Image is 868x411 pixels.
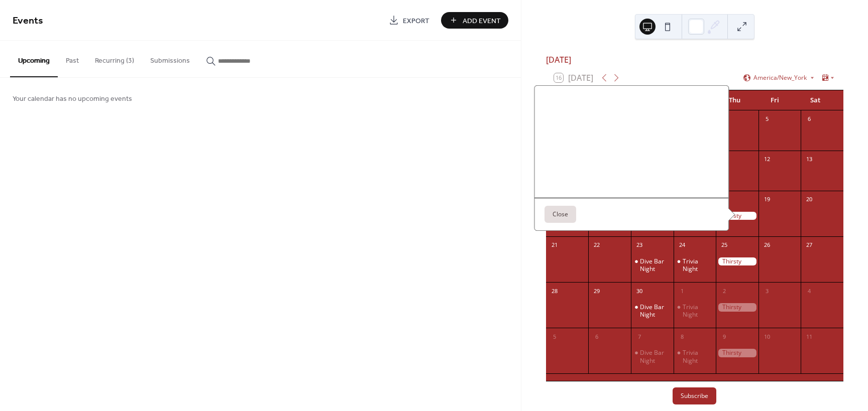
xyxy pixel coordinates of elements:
[716,257,758,266] div: Thirsty Thursday
[762,240,773,251] div: 26
[381,12,437,29] a: Export
[631,257,674,273] div: Dive Bar Night
[762,194,773,205] div: 19
[804,114,815,125] div: 6
[545,136,553,149] div: ​
[677,240,688,251] div: 24
[762,114,773,125] div: 5
[58,41,87,76] button: Past
[804,331,815,342] div: 11
[674,257,716,273] div: Trivia Night
[463,16,501,26] span: Add Event
[142,41,198,76] button: Submissions
[549,331,560,342] div: 5
[804,154,815,165] div: 13
[591,331,602,342] div: 6
[677,286,688,297] div: 1
[549,286,560,297] div: 28
[683,349,712,364] div: Trivia Night
[716,212,758,220] div: Thirsty Thursday
[804,194,815,205] div: 20
[677,331,688,342] div: 8
[673,387,716,404] button: Subscribe
[674,303,716,319] div: Trivia Night
[631,349,674,364] div: Dive Bar Night
[549,240,560,251] div: 21
[634,286,645,297] div: 30
[795,90,835,110] div: Sat
[719,331,730,342] div: 9
[640,257,670,273] div: Dive Bar Night
[591,240,602,251] div: 22
[755,90,795,110] div: Fri
[591,286,602,297] div: 29
[762,331,773,342] div: 10
[545,206,576,223] button: Close
[716,349,758,357] div: Thirsty Thursday
[804,240,815,251] div: 27
[640,349,670,364] div: Dive Bar Night
[545,113,553,125] div: ​
[634,331,645,342] div: 7
[546,54,843,66] div: [DATE]
[753,75,807,81] span: America/New_York
[674,349,716,364] div: Trivia Night
[762,154,773,165] div: 12
[683,257,712,273] div: Trivia Night
[634,240,645,251] div: 23
[683,303,712,319] div: Trivia Night
[719,240,730,251] div: 25
[762,286,773,297] div: 3
[545,124,553,136] div: ​
[716,303,758,312] div: Thirsty Thursday
[13,11,43,31] span: Events
[403,16,429,26] span: Export
[534,96,728,108] div: Thirsty [DATE]
[534,156,728,188] div: Thirsty [DATE] drinking team assemble! Grab your crew and get over here every [DATE] for $8 32oz ...
[557,136,718,149] a: [STREET_ADDRESS][PERSON_NAME] [GEOGRAPHIC_DATA], [GEOGRAPHIC_DATA]
[640,303,670,319] div: Dive Bar Night
[557,124,579,136] span: All day
[441,12,508,29] button: Add Event
[804,286,815,297] div: 4
[631,303,674,319] div: Dive Bar Night
[13,94,132,104] span: Your calendar has no upcoming events
[557,113,579,125] span: [DATE]
[719,286,730,297] div: 2
[10,41,58,77] button: Upcoming
[87,41,142,76] button: Recurring (3)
